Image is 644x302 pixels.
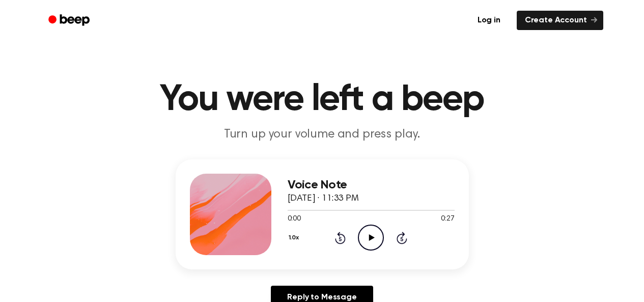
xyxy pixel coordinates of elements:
[288,214,301,225] span: 0:00
[288,178,455,192] h3: Voice Note
[127,126,518,143] p: Turn up your volume and press play.
[517,11,603,30] a: Create Account
[288,194,359,203] span: [DATE] · 11:33 PM
[62,81,583,118] h1: You were left a beep
[441,214,454,225] span: 0:27
[41,11,99,31] a: Beep
[467,9,511,32] a: Log in
[288,229,303,246] button: 1.0x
